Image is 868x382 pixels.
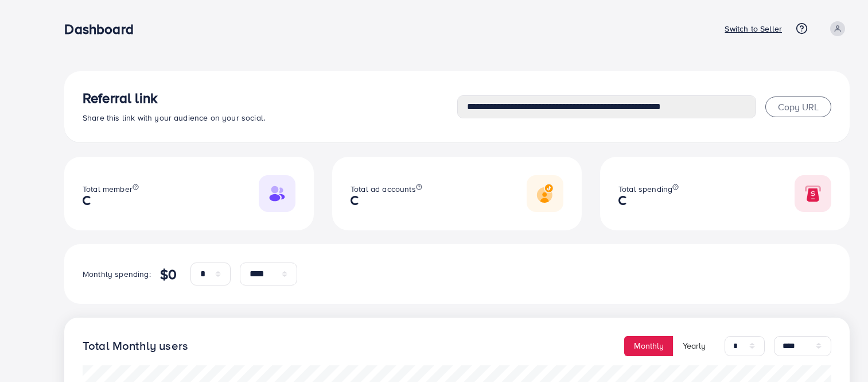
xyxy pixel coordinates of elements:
button: Yearly [673,336,715,356]
h4: $0 [160,266,177,283]
h4: Total Monthly users [83,339,188,353]
span: Total member [83,183,133,195]
h3: Dashboard [64,21,142,37]
p: Switch to Seller [725,22,782,36]
span: Total ad accounts [351,183,416,195]
p: Monthly spending: [83,267,151,281]
h3: Referral link [83,90,457,106]
img: Responsive image [259,175,295,212]
span: Total spending [618,183,672,195]
button: Monthly [624,336,674,356]
img: Responsive image [795,175,831,212]
span: Copy URL [778,101,819,113]
span: Share this link with your audience on your social. [83,112,265,124]
button: Copy URL [765,97,831,117]
img: Responsive image [527,175,563,212]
